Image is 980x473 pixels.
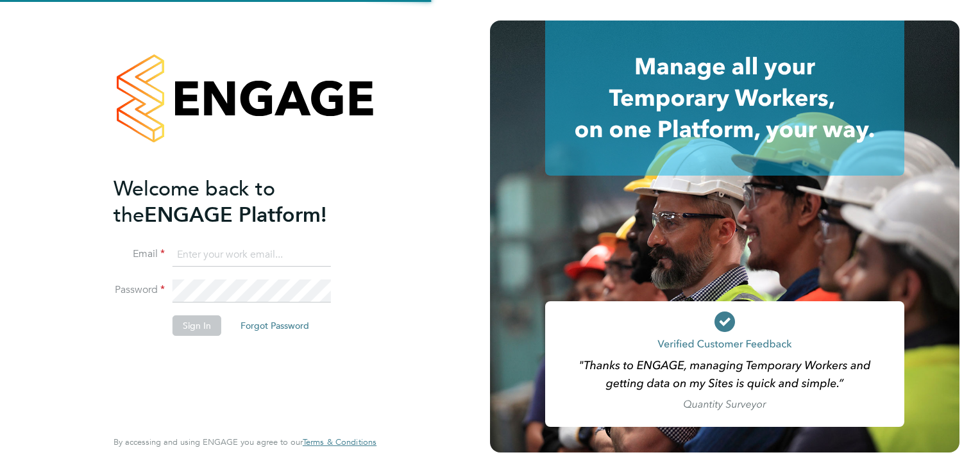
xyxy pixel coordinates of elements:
[114,283,165,297] label: Password
[114,176,275,228] span: Welcome back to the
[114,436,376,447] span: By accessing and using ENGAGE you agree to our
[173,244,331,267] input: Enter your work email...
[114,247,165,261] label: Email
[114,176,364,228] h2: ENGAGE Platform!
[230,315,319,336] button: Forgot Password
[303,436,376,447] span: Terms & Conditions
[303,437,376,447] a: Terms & Conditions
[173,315,221,336] button: Sign In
